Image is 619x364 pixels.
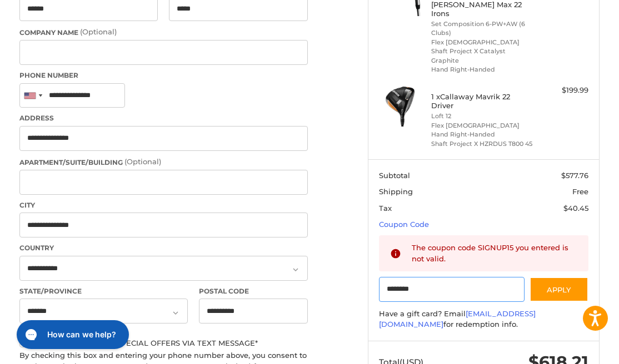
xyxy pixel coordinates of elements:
li: Flex [DEMOGRAPHIC_DATA] [431,121,533,130]
li: Set Composition 6-PW+AW (6 Clubs) [431,19,533,38]
button: Apply [530,277,588,302]
span: $40.45 [563,204,588,213]
h4: 1 x Callaway Mavrik 22 Driver [431,92,533,110]
label: Phone Number [19,70,308,80]
div: Have a gift card? Email for redemption info. [379,309,588,330]
li: Shaft Project X Catalyst Graphite [431,47,533,65]
label: State/Province [19,286,188,296]
small: (Optional) [80,27,117,36]
label: Apartment/Suite/Building [19,156,308,168]
li: Loft 12 [431,112,533,121]
label: Send me news and special offers via text message* [19,338,308,347]
div: United States: +1 [20,84,46,108]
span: Tax [379,204,392,213]
li: Hand Right-Handed [431,130,533,139]
input: Gift Certificate or Coupon Code [379,277,525,302]
label: Address [19,113,308,123]
span: Free [572,187,588,196]
li: Hand Right-Handed [431,65,533,74]
small: (Optional) [124,157,161,166]
li: Flex [DEMOGRAPHIC_DATA] [431,38,533,47]
div: The coupon code SIGNUP15 you entered is not valid. [412,242,577,264]
label: Postal Code [199,286,308,296]
div: $199.99 [536,85,588,96]
label: City [19,200,308,210]
iframe: Gorgias live chat messenger [11,316,132,353]
span: $577.76 [561,171,588,180]
label: Country [19,243,308,253]
span: Shipping [379,187,413,196]
span: Subtotal [379,171,410,180]
li: Shaft Project X HZRDUS T800 45 [431,139,533,149]
label: Company Name [19,27,308,38]
a: Coupon Code [379,220,429,229]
